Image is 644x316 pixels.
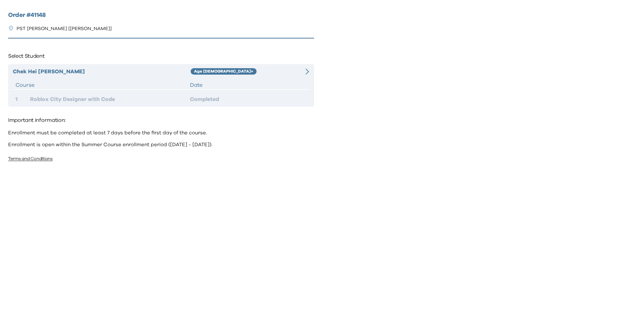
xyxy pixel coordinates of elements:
p: Select Student [8,51,314,61]
h2: Order # 41148 [8,11,314,20]
a: Terms and Conditions [8,157,53,161]
div: Age [DEMOGRAPHIC_DATA]+ [191,68,257,75]
div: Date [190,81,306,89]
div: Course [16,81,190,89]
p: Enrollment is open within the Summer Course enrollment period ([DATE] - [DATE]). [8,141,314,148]
p: Enrollment must be completed at least 7 days before the first day of the course. [8,130,314,136]
div: Chek Hei [PERSON_NAME] [13,68,191,76]
p: Important information: [8,115,314,126]
p: PST [PERSON_NAME] [[PERSON_NAME]] [17,25,112,32]
div: 1 [16,95,30,103]
div: Roblox City Designer with Code [30,95,190,103]
div: Completed [190,95,306,103]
